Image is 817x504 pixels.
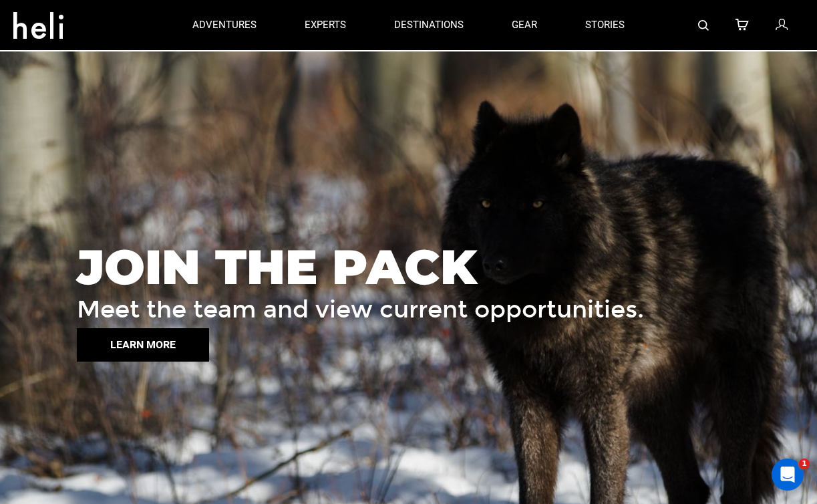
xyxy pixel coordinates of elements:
p: experts [305,18,346,32]
h1: JOIN THE PACK [77,243,807,291]
p: adventures [192,18,257,32]
span: 1 [799,459,810,469]
button: LEARN MORE [77,328,209,362]
iframe: Intercom live chat [772,459,804,491]
p: destinations [394,18,464,32]
p: Meet the team and view current opportunities. [77,297,807,322]
a: LEARN MORE [77,328,807,362]
img: search-bar-icon.svg [698,20,709,31]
